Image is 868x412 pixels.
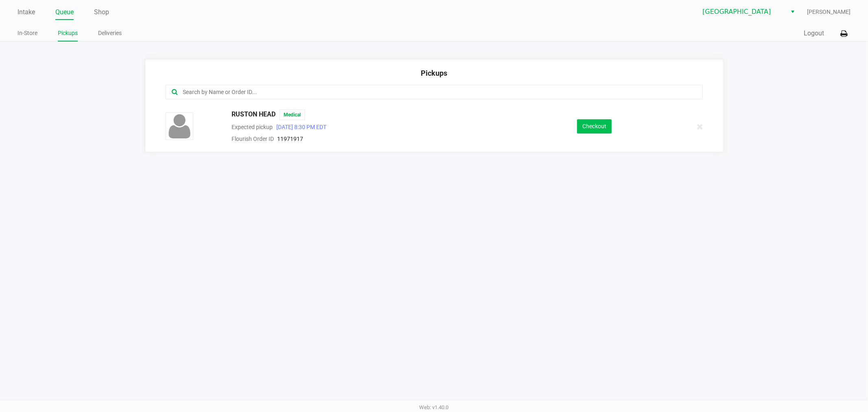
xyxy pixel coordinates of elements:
[702,7,782,17] span: [GEOGRAPHIC_DATA]
[94,7,109,18] a: Shop
[232,136,274,142] span: Flourish Order ID
[804,28,824,38] button: Logout
[232,110,275,120] span: RUSTON HEAD
[577,119,612,134] button: Checkout
[17,7,35,18] a: Intake
[280,110,305,120] span: Medical
[807,8,851,16] span: [PERSON_NAME]
[273,124,326,130] span: [DATE] 8:30 PM EDT
[98,28,122,38] a: Deliveries
[787,4,798,19] button: Select
[232,124,273,130] span: Expected pickup
[421,69,447,77] span: Pickups
[58,28,78,38] a: Pickups
[182,88,654,97] input: Search by Name or Order ID...
[277,136,303,142] span: 11971917
[55,7,74,18] a: Queue
[17,28,37,38] a: In-Store
[420,404,449,410] span: Web: v1.40.0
